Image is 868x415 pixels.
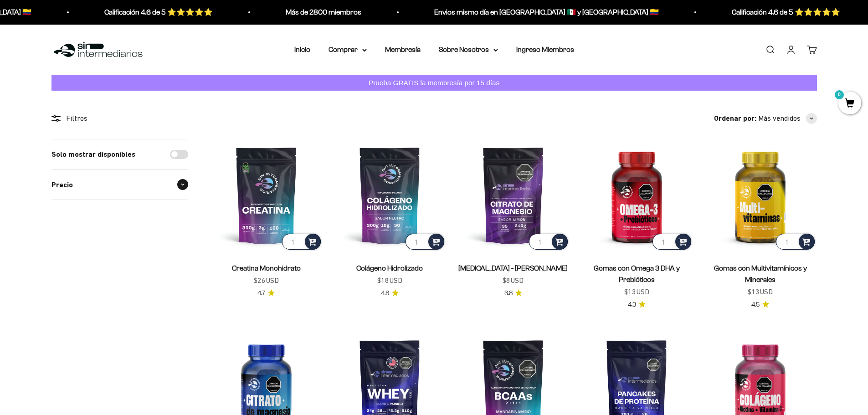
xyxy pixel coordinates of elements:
span: 4.7 [257,288,265,298]
summary: Precio [51,170,188,200]
a: Creatina Monohidrato [232,264,301,272]
a: 4.54.5 de 5.0 estrellas [751,300,769,310]
p: Envios mismo día en [GEOGRAPHIC_DATA] 🇲🇽 y [GEOGRAPHIC_DATA] 🇨🇴 [195,6,419,18]
span: $8USD [503,275,524,287]
span: Precio [51,179,73,191]
a: 4.34.3 de 5.0 estrellas [628,300,646,310]
p: Más de 2800 miembros [673,6,749,18]
div: Filtros [51,113,188,124]
a: Gomas con Omega 3 DHA y Prebióticos [594,264,680,283]
button: Más vendidos [758,113,817,124]
mark: 0 [834,89,845,100]
span: $13USD [624,286,649,298]
a: Membresía [385,46,421,53]
a: 0 [838,99,861,109]
a: 4.84.8 de 5.0 estrellas [381,288,399,298]
p: Más de 2800 miembros [46,6,122,18]
span: 4.3 [628,300,636,310]
a: Inicio [294,46,310,53]
label: Solo mostrar disponibles [51,149,135,160]
span: Ordenar por: [714,113,756,124]
a: Prueba GRATIS la membresía por 15 días [51,75,817,91]
a: Gomas con Multivitamínicos y Minerales [714,264,807,283]
a: Colágeno Hidrolizado [356,264,423,272]
span: $18USD [377,275,402,287]
p: Calificación 4.6 de 5 ⭐️⭐️⭐️⭐️⭐️ [492,6,601,18]
span: 4.5 [751,300,760,310]
span: $26USD [254,275,279,287]
a: [MEDICAL_DATA] - [PERSON_NAME] [458,264,568,272]
span: 3.8 [504,288,513,298]
span: $13USD [748,286,773,298]
a: 3.83.8 de 5.0 estrellas [504,288,522,298]
a: Ingreso Miembros [516,46,574,53]
a: 4.74.7 de 5.0 estrellas [257,288,275,298]
summary: Comprar [329,44,367,56]
summary: Sobre Nosotros [439,44,498,56]
p: Prueba GRATIS la membresía por 15 días [366,77,502,88]
span: 4.8 [381,288,389,298]
span: Más vendidos [758,113,801,124]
